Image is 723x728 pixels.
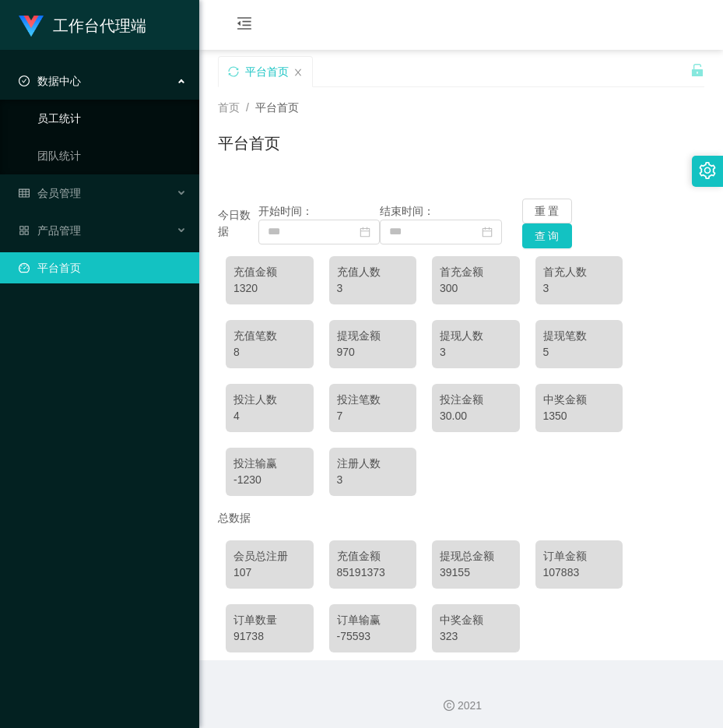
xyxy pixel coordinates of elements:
[19,224,81,237] span: 产品管理
[233,344,306,360] div: 8
[246,101,249,114] span: /
[337,455,409,472] div: 注册人数
[440,564,512,581] div: 39155
[233,548,306,564] div: 会员总注册
[440,408,512,424] div: 30.00
[337,564,409,581] div: 85191373
[233,280,306,297] div: 1320
[258,205,313,217] span: 开始时间：
[218,132,280,155] h1: 平台首页
[218,207,258,240] div: 今日数据
[19,19,146,31] a: 工作台代理端
[53,1,146,51] h1: 工作台代理端
[543,548,616,564] div: 订单金额
[19,75,81,87] span: 数据中心
[337,628,409,645] div: -75593
[233,564,306,581] div: 107
[293,68,303,77] i: 图标: close
[440,392,512,408] div: 投注金额
[482,227,493,237] i: 图标: calendar
[522,199,572,223] button: 重 置
[212,698,711,714] div: 2021
[440,328,512,344] div: 提现人数
[19,16,44,37] img: logo.9652507e.png
[19,252,187,283] a: 图标: dashboard平台首页
[337,328,409,344] div: 提现金额
[440,280,512,297] div: 300
[543,408,616,424] div: 1350
[440,612,512,628] div: 中奖金额
[444,700,455,711] i: 图标: copyright
[337,548,409,564] div: 充值金额
[255,101,299,114] span: 平台首页
[233,328,306,344] div: 充值笔数
[699,162,716,179] i: 图标: setting
[37,140,187,171] a: 团队统计
[233,472,306,488] div: -1230
[337,392,409,408] div: 投注笔数
[543,344,616,360] div: 5
[233,392,306,408] div: 投注人数
[218,1,271,51] i: 图标: menu-fold
[19,225,30,236] i: 图标: appstore-o
[440,548,512,564] div: 提现总金额
[233,455,306,472] div: 投注输赢
[522,223,572,248] button: 查 询
[690,63,704,77] i: 图标: unlock
[19,187,81,199] span: 会员管理
[19,188,30,199] i: 图标: table
[37,103,187,134] a: 员工统计
[218,101,240,114] span: 首页
[360,227,370,237] i: 图标: calendar
[228,66,239,77] i: 图标: sync
[337,612,409,628] div: 订单输赢
[543,264,616,280] div: 首充人数
[233,408,306,424] div: 4
[218,504,704,533] div: 总数据
[337,280,409,297] div: 3
[543,280,616,297] div: 3
[543,328,616,344] div: 提现笔数
[337,264,409,280] div: 充值人数
[233,612,306,628] div: 订单数量
[337,344,409,360] div: 970
[245,57,289,86] div: 平台首页
[543,564,616,581] div: 107883
[380,205,434,217] span: 结束时间：
[337,472,409,488] div: 3
[233,628,306,645] div: 91738
[440,264,512,280] div: 首充金额
[233,264,306,280] div: 充值金额
[440,628,512,645] div: 323
[19,76,30,86] i: 图标: check-circle-o
[440,344,512,360] div: 3
[337,408,409,424] div: 7
[543,392,616,408] div: 中奖金额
